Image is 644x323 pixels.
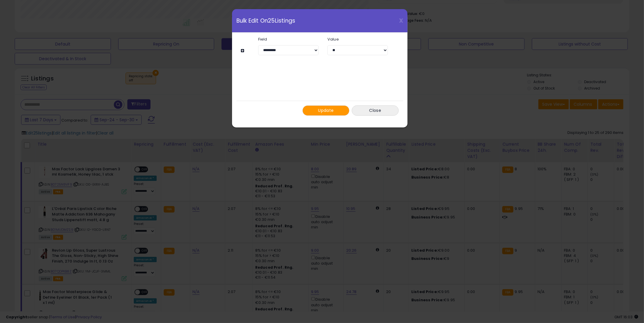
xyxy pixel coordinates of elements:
span: Bulk Edit On 25 Listings [236,18,295,23]
span: X [399,16,403,25]
span: Update [318,107,334,113]
label: Value [323,37,392,41]
label: Field [254,37,323,41]
button: Close [352,105,399,116]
